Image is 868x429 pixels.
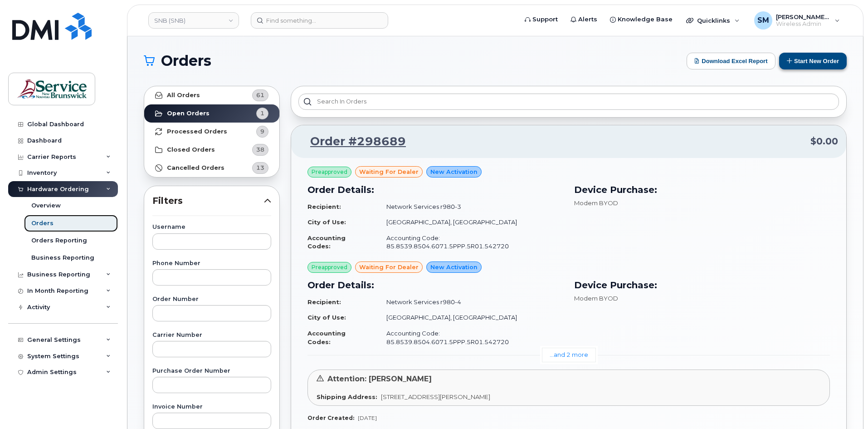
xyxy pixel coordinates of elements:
[317,393,377,400] strong: Shipping Address:
[152,404,271,410] label: Invoice Number
[307,234,346,250] strong: Accounting Codes:
[430,168,478,176] span: New Activation
[378,214,563,230] td: [GEOGRAPHIC_DATA], [GEOGRAPHIC_DATA]
[307,314,346,321] strong: City of Use:
[299,133,406,150] a: Order #298689
[144,123,279,141] a: Processed Orders9
[327,375,432,383] span: Attention: [PERSON_NAME]
[144,104,279,123] a: Open Orders1
[167,92,200,99] strong: All Orders
[167,146,215,153] strong: Closed Orders
[144,141,279,159] a: Closed Orders38
[152,296,271,302] label: Order Number
[152,224,271,230] label: Username
[359,263,419,271] span: waiting for dealer
[260,127,264,136] span: 9
[358,414,377,421] span: [DATE]
[381,393,490,400] span: [STREET_ADDRESS][PERSON_NAME]
[378,230,563,254] td: Accounting Code: 85.8539.8504.6071.5PPP.5R01.542720
[307,203,341,210] strong: Recipient:
[378,310,563,325] td: [GEOGRAPHIC_DATA], [GEOGRAPHIC_DATA]
[307,183,563,197] h3: Order Details:
[430,263,478,271] span: New Activation
[378,199,563,215] td: Network Services r980-3
[167,128,227,135] strong: Processed Orders
[779,53,847,69] button: Start New Order
[307,414,354,421] strong: Order Created:
[810,135,838,148] span: $0.00
[378,294,563,310] td: Network Services r980-4
[574,199,618,207] span: Modem BYOD
[152,261,271,266] label: Phone Number
[307,298,341,306] strong: Recipient:
[152,194,264,207] span: Filters
[256,91,264,99] span: 61
[167,110,210,117] strong: Open Orders
[152,368,271,374] label: Purchase Order Number
[144,86,279,104] a: All Orders61
[687,53,775,69] button: Download Excel Report
[312,168,347,176] span: Preapproved
[378,325,563,350] td: Accounting Code: 85.8539.8504.6071.5PPP.5R01.542720
[256,145,264,154] span: 38
[307,330,346,345] strong: Accounting Codes:
[260,109,264,118] span: 1
[574,295,618,302] span: Modem BYOD
[307,218,346,226] strong: City of Use:
[161,54,211,68] span: Orders
[359,168,419,176] span: waiting for dealer
[312,263,347,271] span: Preapproved
[152,332,271,338] label: Carrier Number
[307,278,563,292] h3: Order Details:
[574,278,830,292] h3: Device Purchase:
[574,183,830,197] h3: Device Purchase:
[256,163,264,172] span: 13
[298,94,839,110] input: Search in orders
[542,348,596,362] a: ...and 2 more
[167,164,224,172] strong: Cancelled Orders
[144,159,279,177] a: Cancelled Orders13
